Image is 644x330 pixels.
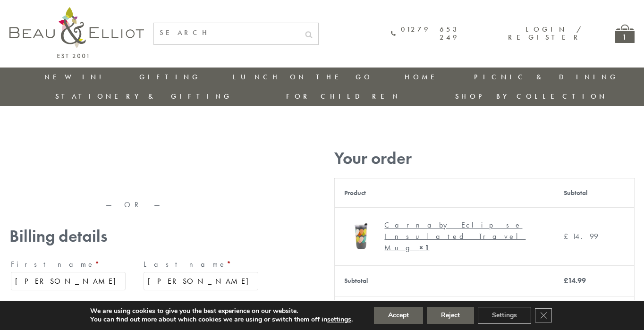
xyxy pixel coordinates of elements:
[8,145,262,168] iframe: Secure express checkout frame
[478,307,531,324] button: Settings
[474,72,619,82] a: Picnic & Dining
[8,169,262,191] iframe: Secure express checkout frame
[564,231,572,241] span: £
[405,72,442,82] a: Home
[144,257,258,272] label: Last name
[535,308,552,322] button: Close GDPR Cookie Banner
[508,25,582,42] a: Login / Register
[9,227,260,246] h3: Billing details
[344,217,545,256] a: Carnaby Eclipse Insulated Travel Mug Carnaby Eclipse Insulated Travel Mug× 1
[139,72,201,82] a: Gifting
[391,25,459,42] a: 01279 653 249
[286,92,401,101] a: For Children
[419,243,429,253] strong: × 1
[233,72,373,82] a: Lunch On The Go
[384,220,538,254] div: Carnaby Eclipse Insulated Travel Mug
[334,149,635,168] h3: Your order
[44,72,108,82] a: New in!
[564,276,568,286] span: £
[335,178,554,207] th: Product
[564,276,586,286] bdi: 14.99
[374,307,423,324] button: Accept
[335,265,554,296] th: Subtotal
[9,201,260,209] p: — OR —
[11,257,126,272] label: First name
[154,23,299,42] input: SEARCH
[11,298,258,313] label: Company name
[344,217,380,253] img: Carnaby Eclipse Insulated Travel Mug
[455,92,608,101] a: Shop by collection
[327,315,351,324] button: settings
[90,307,353,315] p: We are using cookies to give you the best experience on our website.
[9,7,144,58] img: logo
[554,178,634,207] th: Subtotal
[427,307,474,324] button: Reject
[90,315,353,324] p: You can find out more about which cookies we are using or switch them off in .
[615,25,635,43] a: 1
[564,231,598,241] bdi: 14.99
[55,92,232,101] a: Stationery & Gifting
